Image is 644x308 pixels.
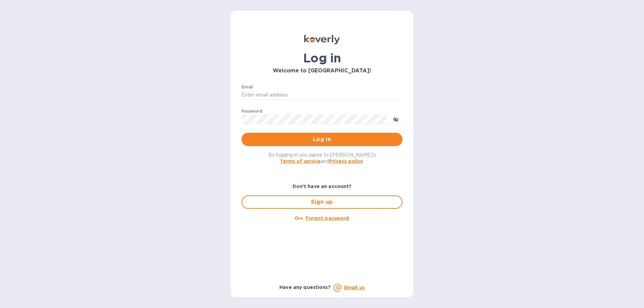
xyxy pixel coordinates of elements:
[241,51,402,65] h1: Log in
[247,135,397,143] span: Log in
[241,85,253,89] label: Email
[280,159,321,164] a: Terms of service
[241,195,402,209] button: Sign up
[306,215,349,221] u: Forgot password
[292,184,352,189] b: Don't have an account?
[279,285,331,290] b: Have any questions?
[344,285,365,290] a: Email us
[248,198,396,206] span: Sign up
[241,90,402,100] input: Enter email address
[268,152,376,164] span: By logging in you agree to [PERSON_NAME]'s and .
[241,133,402,146] button: Log in
[241,109,262,113] label: Password
[329,159,363,164] a: Privacy policy
[241,68,402,74] h3: Welcome to [GEOGRAPHIC_DATA]!
[304,35,340,44] img: Koverly
[389,112,402,126] button: toggle password visibility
